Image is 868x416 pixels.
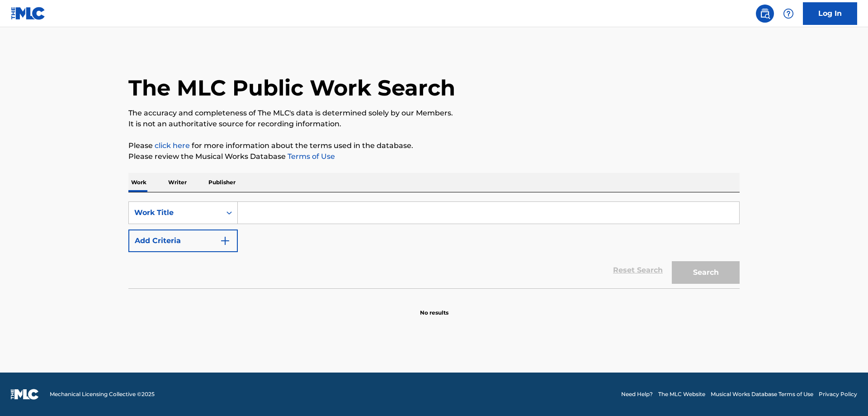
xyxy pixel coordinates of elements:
[711,390,813,398] a: Musical Works Database Terms of Use
[286,152,335,161] a: Terms of Use
[155,141,190,150] a: click here
[759,8,770,19] img: search
[779,5,797,23] div: Help
[128,151,740,162] p: Please review the Musical Works Database
[220,235,231,246] img: 9d2ae6d4665cec9f34b9.svg
[134,207,216,218] div: Work Title
[819,390,857,398] a: Privacy Policy
[803,2,857,25] a: Log In
[128,201,740,288] form: Search Form
[658,390,705,398] a: The MLC Website
[128,173,149,192] p: Work
[128,140,740,151] p: Please for more information about the terms used in the database.
[50,390,155,398] span: Mechanical Licensing Collective © 2025
[11,7,46,20] img: MLC Logo
[128,230,238,252] button: Add Criteria
[756,5,774,23] a: Public Search
[128,108,740,119] p: The accuracy and completeness of The MLC's data is determined solely by our Members.
[165,173,189,192] p: Writer
[621,390,653,398] a: Need Help?
[128,119,740,129] p: It is not an authoritative source for recording information.
[420,298,448,317] p: No results
[128,74,455,101] h1: The MLC Public Work Search
[11,389,39,400] img: logo
[206,173,238,192] p: Publisher
[783,8,794,19] img: help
